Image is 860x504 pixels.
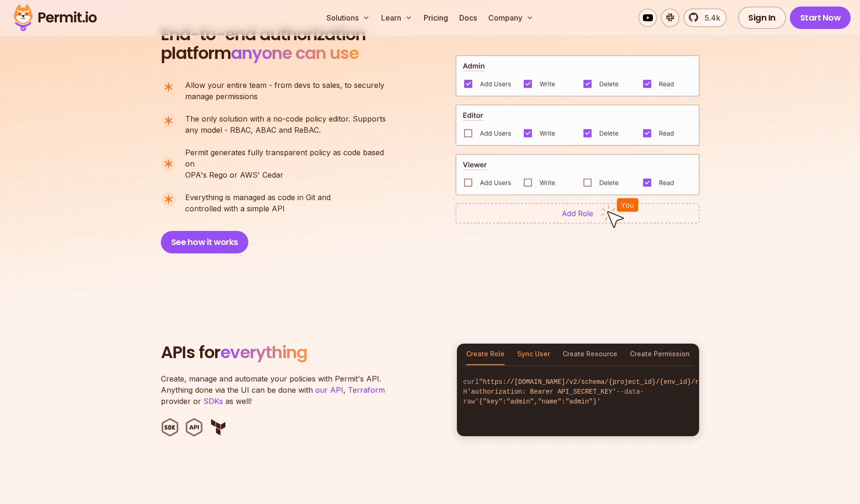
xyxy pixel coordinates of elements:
[790,7,851,29] a: Start Now
[479,378,718,386] span: "https://[DOMAIN_NAME]/v2/schema/{project_id}/{env_id}/roles"
[231,41,359,65] span: anyone can use
[315,385,343,395] a: our API
[457,370,699,414] code: curl -H --data-raw
[683,8,727,27] a: 5.4k
[466,344,505,365] button: Create Role
[185,192,331,203] span: Everything is managed as code in Git and
[161,25,366,63] h2: platform
[185,113,386,124] span: The only solution with a no-code policy editor. Supports
[738,7,786,29] a: Sign In
[377,8,416,27] button: Learn
[348,385,385,395] a: Terraform
[420,8,452,27] a: Pricing
[475,398,601,405] span: '{"key":"admin","name":"admin"}'
[455,8,481,27] a: Docs
[517,344,550,365] button: Sync User
[161,373,395,407] p: Create, manage and automate your policies with Permit's API. Anything done via the UI can be done...
[467,388,616,396] span: 'authorization: Bearer API_SECRET_KEY'
[161,343,445,362] h2: APIs for
[9,2,101,34] img: Permit logo
[220,340,307,364] span: everything
[203,396,223,406] a: SDKs
[161,231,248,253] button: See how it works
[630,344,690,365] button: Create Permission
[699,12,720,23] span: 5.4k
[484,8,537,27] button: Company
[323,8,374,27] button: Solutions
[185,147,394,169] span: Permit generates fully transparent policy as code based on
[185,113,386,136] p: any model - RBAC, ABAC and ReBAC.
[185,79,384,91] span: Allow your entire team - from devs to sales, to securely
[563,344,617,365] button: Create Resource
[185,192,331,214] p: controlled with a simple API
[185,147,394,180] p: OPA's Rego or AWS' Cedar
[185,79,384,102] p: manage permissions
